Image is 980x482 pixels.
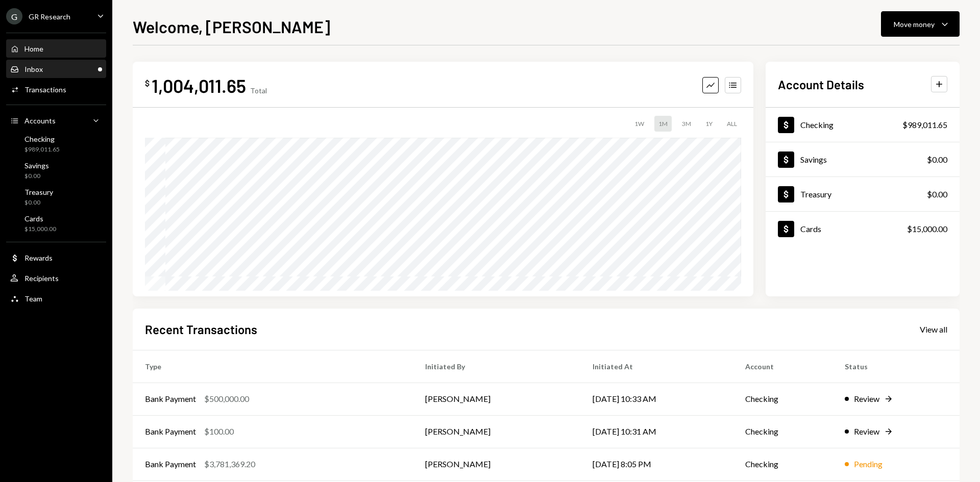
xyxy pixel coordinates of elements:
[6,211,106,236] a: Cards$15,000.00
[6,289,106,308] a: Team
[145,458,196,470] div: Bank Payment
[6,80,106,98] a: Transactions
[800,155,827,164] div: Savings
[250,86,267,95] div: Total
[854,393,879,405] div: Review
[6,8,22,24] div: G
[800,189,831,199] div: Treasury
[24,161,49,170] div: Savings
[907,223,947,235] div: $15,000.00
[24,188,53,196] div: Treasury
[413,415,580,448] td: [PERSON_NAME]
[6,158,106,183] a: Savings$0.00
[24,253,53,262] div: Rewards
[654,116,672,132] div: 1M
[701,116,717,132] div: 1Y
[766,177,960,211] a: Treasury$0.00
[413,383,580,415] td: [PERSON_NAME]
[766,212,960,246] a: Cards$15,000.00
[152,74,246,97] div: 1,004,011.65
[832,350,960,383] th: Status
[6,39,106,58] a: Home
[204,393,249,405] div: $500,000.00
[580,415,733,448] td: [DATE] 10:31 AM
[733,383,832,415] td: Checking
[766,108,960,142] a: Checking$989,011.65
[24,65,43,73] div: Inbox
[145,425,196,438] div: Bank Payment
[6,185,106,209] a: Treasury$0.00
[678,116,695,132] div: 3M
[24,85,66,94] div: Transactions
[204,458,255,470] div: $3,781,369.20
[24,145,60,154] div: $989,011.65
[778,76,864,93] h2: Account Details
[413,350,580,383] th: Initiated By
[800,120,834,130] div: Checking
[630,116,648,132] div: 1W
[854,458,883,470] div: Pending
[800,224,821,234] div: Cards
[920,324,947,335] div: View all
[580,448,733,480] td: [DATE] 8:05 PM
[6,269,106,287] a: Recipients
[145,78,150,88] div: $
[24,294,42,303] div: Team
[24,116,56,125] div: Accounts
[920,323,947,335] a: View all
[927,188,947,200] div: $0.00
[24,135,60,143] div: Checking
[24,44,43,53] div: Home
[145,321,257,338] h2: Recent Transactions
[766,142,960,176] a: Savings$0.00
[24,225,56,234] div: $15,000.00
[24,274,59,283] div: Recipients
[6,60,106,78] a: Inbox
[733,415,832,448] td: Checking
[6,111,106,130] a: Accounts
[133,16,330,37] h1: Welcome, [PERSON_NAME]
[6,248,106,267] a: Rewards
[145,393,196,405] div: Bank Payment
[204,425,234,438] div: $100.00
[894,19,935,30] div: Move money
[733,448,832,480] td: Checking
[24,172,49,181] div: $0.00
[927,154,947,166] div: $0.00
[580,350,733,383] th: Initiated At
[24,198,53,207] div: $0.00
[6,132,106,156] a: Checking$989,011.65
[881,11,960,37] button: Move money
[723,116,741,132] div: ALL
[133,350,413,383] th: Type
[24,214,56,223] div: Cards
[902,119,947,131] div: $989,011.65
[854,425,879,438] div: Review
[580,383,733,415] td: [DATE] 10:33 AM
[413,448,580,480] td: [PERSON_NAME]
[29,12,70,21] div: GR Research
[733,350,832,383] th: Account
